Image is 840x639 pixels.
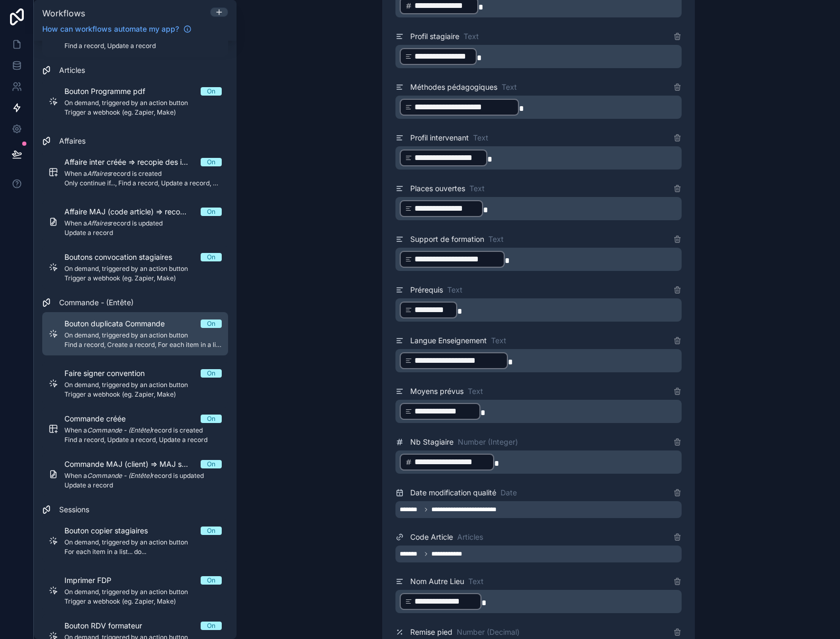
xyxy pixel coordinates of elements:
span: Workflows [42,8,85,18]
span: Text [491,335,506,346]
span: Prérequis [410,285,443,295]
span: Remise pied [410,627,452,637]
span: Text [468,576,484,587]
span: Langue Enseignement [410,335,487,346]
span: Number (Decimal) [457,627,520,637]
span: Text [464,31,479,42]
span: Text [447,285,463,295]
span: Nom Autre Lieu [410,576,464,587]
span: Text [502,82,517,92]
span: How can workflows automate my app? [42,24,179,34]
span: Code Article [410,532,453,542]
span: Places ouvertes [410,183,465,194]
span: Text [469,183,485,194]
span: Text [488,234,504,245]
a: How can workflows automate my app? [38,24,196,34]
span: Date [501,487,517,498]
span: Number (Integer) [458,437,518,447]
span: Text [468,386,483,397]
span: Profil stagiaire [410,31,459,42]
span: Profil intervenant [410,133,469,143]
span: Méthodes pédagogiques [410,82,497,92]
span: Nb Stagiaire [410,437,454,447]
span: Text [473,133,488,143]
span: Date modification qualité [410,487,496,498]
span: Moyens prévus [410,386,464,397]
span: Support de formation [410,234,484,245]
span: Articles [457,532,483,542]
